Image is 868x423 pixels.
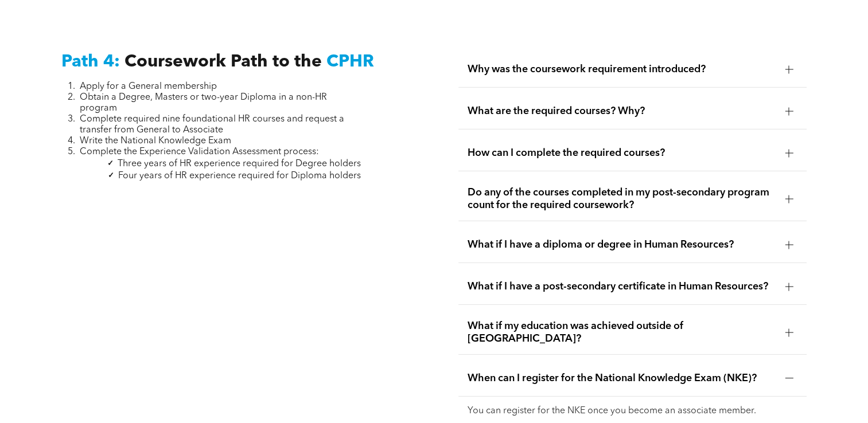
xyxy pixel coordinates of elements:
[80,93,327,113] span: Obtain a Degree, Masters or two-year Diploma in a non-HR program
[124,53,322,70] span: Coursework Path to the
[326,53,374,70] span: CPHR
[468,406,797,417] p: You can register for the NKE once you become an associate member.
[80,147,319,156] span: Complete the Experience Validation Assessment process:
[468,147,776,159] span: How can I complete the required courses?
[61,53,120,70] span: Path 4:
[80,115,344,135] span: Complete required nine foundational HR courses and request a transfer from General to Associate
[468,105,776,117] span: What are the required courses? Why?
[80,82,217,91] span: Apply for a General membership
[468,186,776,211] span: Do any of the courses completed in my post-secondary program count for the required coursework?
[468,320,776,345] span: What if my education was achieved outside of [GEOGRAPHIC_DATA]?
[80,136,231,146] span: Write the National Knowledge Exam
[468,63,776,76] span: Why was the coursework requirement introduced?
[468,280,776,293] span: What if I have a post-secondary certificate in Human Resources?
[118,159,361,169] span: Three years of HR experience required for Degree holders
[118,171,361,181] span: Four years of HR experience required for Diploma holders
[468,238,776,251] span: What if I have a diploma or degree in Human Resources?
[468,372,776,385] span: When can I register for the National Knowledge Exam (NKE)?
